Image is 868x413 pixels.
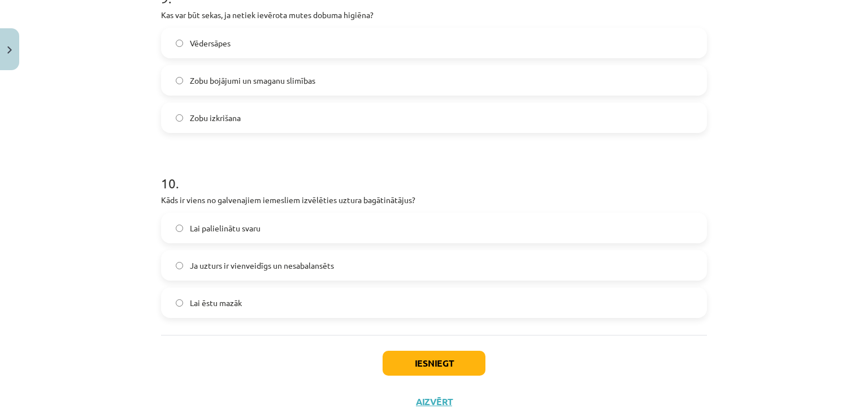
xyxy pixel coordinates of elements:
p: Kāds ir viens no galvenajiem iemesliem izvēlēties uztura bagātinātājus? [161,194,707,206]
span: Ja uzturs ir vienveidīgs un nesabalansēts [190,260,334,272]
span: Zobu bojājumi un smaganu slimības [190,75,315,87]
span: Lai palielinātu svaru [190,222,261,234]
input: Zobu bojājumi un smaganu slimības [176,77,183,84]
span: Lai ēstu mazāk [190,297,242,309]
span: Zobu izkrišana [190,112,241,124]
input: Lai ēstu mazāk [176,299,183,307]
p: Kas var būt sekas, ja netiek ievērota mutes dobuma higiēna? [161,9,707,21]
span: Vēdersāpes [190,37,231,49]
h1: 10 . [161,156,707,191]
button: Aizvērt [413,396,455,407]
button: Iesniegt [383,351,485,376]
input: Ja uzturs ir vienveidīgs un nesabalansēts [176,262,183,269]
img: icon-close-lesson-0947bae3869378f0d4975bcd49f059093ad1ed9edebbc8119c70593378902aed.svg [7,46,12,54]
input: Lai palielinātu svaru [176,225,183,232]
input: Zobu izkrišana [176,114,183,122]
input: Vēdersāpes [176,40,183,47]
